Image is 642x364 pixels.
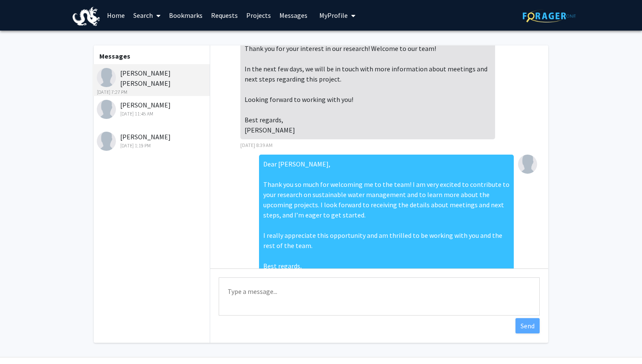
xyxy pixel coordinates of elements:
div: [PERSON_NAME] [97,100,208,118]
div: Dear [PERSON_NAME], Thank you so much for welcoming me to the team! I am very excited to contribu... [259,155,514,285]
img: ForagerOne Logo [523,9,576,23]
a: Home [103,0,129,30]
div: [PERSON_NAME] [97,132,208,150]
a: Projects [242,0,275,30]
img: Drexel University Logo [73,7,100,26]
div: [PERSON_NAME] [PERSON_NAME] [97,68,208,96]
img: Hetvi Shah [518,155,537,174]
img: Richard Cairncross [97,132,116,151]
a: Search [129,0,165,30]
div: Hi [PERSON_NAME], Thank you for your interest in our research! Welcome to our team! In the next f... [240,19,495,139]
div: [DATE] 7:27 PM [97,88,208,96]
textarea: Message [219,277,540,316]
button: Send [515,318,540,333]
b: Messages [99,52,130,60]
img: Amanda Carneiro Marques [97,68,116,87]
a: Messages [275,0,312,30]
span: My Profile [319,11,348,20]
div: [DATE] 1:19 PM [97,142,208,150]
span: [DATE] 8:39 AM [240,142,273,148]
div: [DATE] 11:45 AM [97,110,208,118]
a: Requests [207,0,242,30]
img: Patrick Gurian [97,100,116,119]
a: Bookmarks [165,0,207,30]
iframe: Chat [6,326,36,358]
